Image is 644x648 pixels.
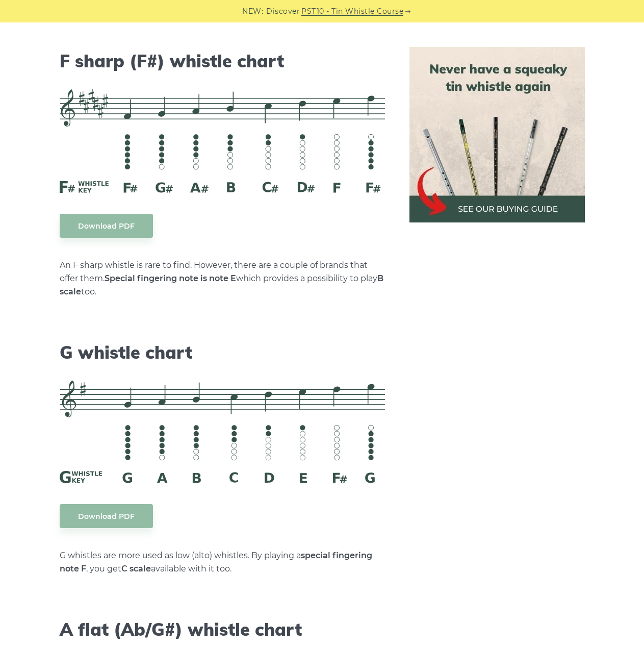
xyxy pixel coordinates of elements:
[60,551,372,574] strong: special fingering note F
[60,89,385,193] img: F sharp (F#) Whistle Fingering Chart And Notes
[60,51,385,72] h2: F sharp (F#) whistle chart
[60,504,153,528] a: Download PDF
[60,214,153,238] a: Download PDF
[105,273,236,283] strong: Special fingering note is note E
[242,6,263,17] span: NEW:
[121,564,151,574] strong: C scale
[60,342,385,363] h2: G whistle chart
[60,619,385,640] h2: A flat (Ab/G#) whistle chart
[301,6,403,17] a: PST10 - Tin Whistle Course
[60,259,385,298] p: An F sharp whistle is rare to find. However, there are a couple of brands that offer them. which ...
[60,549,385,576] p: G whistles are more used as low (alto) whistles. By playing a , you get available with it too.
[266,6,300,17] span: Discover
[60,381,385,484] img: G Whistle Fingering Chart And Notes
[409,47,585,222] img: tin whistle buying guide
[60,273,383,296] strong: B scale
